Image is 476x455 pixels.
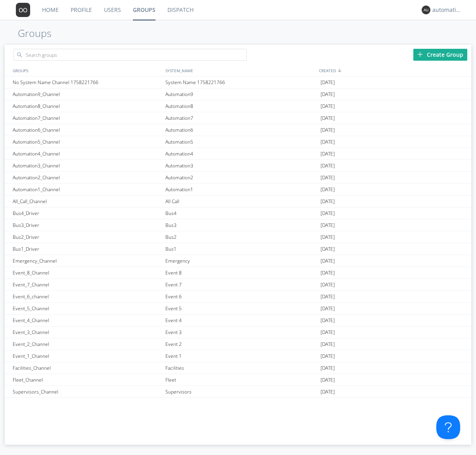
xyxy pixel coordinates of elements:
div: Number [163,398,319,409]
img: 373638.png [422,6,430,14]
a: Automation1_ChannelAutomation1[DATE] [5,184,471,196]
div: Automation8 [163,100,319,112]
div: Bus3_Driver [11,219,163,231]
span: [DATE] [321,207,335,219]
div: Event_7_Channel [11,279,163,290]
div: Event 6 [163,291,319,302]
div: Event_1_Channel [11,350,163,362]
div: Bus2 [163,231,319,243]
div: Event 5 [163,303,319,314]
span: [DATE] [321,77,335,88]
div: Automation9 [163,88,319,100]
a: Facilities_ChannelFacilities[DATE] [5,362,471,374]
span: [DATE] [321,315,335,326]
a: Automation8_ChannelAutomation8[DATE] [5,100,471,112]
div: Event 8 [163,267,319,278]
div: Fleet [163,374,319,386]
a: Automation9_ChannelAutomation9[DATE] [5,88,471,100]
div: Bus1_Driver [11,243,163,255]
div: GROUPS [11,65,161,76]
img: 373638.png [16,3,30,17]
div: Automation1 [163,184,319,195]
span: [DATE] [321,243,335,255]
a: Event_1_ChannelEvent 1[DATE] [5,350,471,362]
div: Fleet_Channel [11,374,163,386]
span: [DATE] [321,160,335,172]
div: Automation7_Channel [11,112,163,124]
a: Automation6_ChannelAutomation6[DATE] [5,124,471,136]
div: Bus4 [163,207,319,219]
div: Event 7 [163,279,319,290]
span: [DATE] [321,255,335,267]
div: Emergency [163,255,319,267]
div: Facilities [163,362,319,374]
span: [DATE] [321,231,335,243]
div: System Name 1758221766 [163,77,319,88]
span: [DATE] [321,124,335,136]
div: Bus4_Driver [11,207,163,219]
span: [DATE] [321,267,335,279]
div: Automation3 [163,160,319,171]
div: Event_5_Channel [11,303,163,314]
a: Bus4_DriverBus4[DATE] [5,207,471,219]
div: Event 1 [163,350,319,362]
a: Emergency_ChannelEmergency[DATE] [5,255,471,267]
span: [DATE] [321,100,335,112]
div: Automation3_Channel [11,160,163,171]
span: [DATE] [321,326,335,338]
span: [DATE] [321,362,335,374]
div: Automation6_Channel [11,124,163,136]
div: Automation2_Channel [11,172,163,183]
div: Create Group [413,49,467,61]
div: Automation2 [163,172,319,183]
div: All Call [163,196,319,207]
a: Bus1_DriverBus1[DATE] [5,243,471,255]
div: Emergency_Channel [11,255,163,267]
div: Automation4 [163,148,319,159]
div: Automation4_Channel [11,148,163,159]
span: [DATE] [321,291,335,303]
a: Fleet_ChannelFleet[DATE] [5,374,471,386]
span: [DATE] [321,374,335,386]
a: Bus2_DriverBus2[DATE] [5,231,471,243]
a: Event_6_channelEvent 6[DATE] [5,291,471,303]
div: Event 2 [163,338,319,350]
a: Event_7_ChannelEvent 7[DATE] [5,279,471,291]
a: Automation5_ChannelAutomation5[DATE] [5,136,471,148]
span: [DATE] [321,148,335,160]
a: Automation3_ChannelAutomation3[DATE] [5,160,471,172]
span: [DATE] [321,303,335,315]
div: Automation9_Channel [11,88,163,100]
a: No System Name Channel 1758221766System Name 1758221766[DATE] [5,77,471,88]
div: Automation8_Channel [11,100,163,112]
a: Number_ChannelNumber[DATE] [5,398,471,410]
a: Event_2_ChannelEvent 2[DATE] [5,338,471,350]
div: SYSTEM_NAME [163,65,317,76]
div: Event_3_Channel [11,326,163,338]
div: Automation6 [163,124,319,136]
div: CREATED [317,65,471,76]
span: [DATE] [321,196,335,207]
div: All_Call_Channel [11,196,163,207]
a: Event_3_ChannelEvent 3[DATE] [5,326,471,338]
span: [DATE] [321,172,335,184]
span: [DATE] [321,338,335,350]
div: Supervisors [163,386,319,397]
a: Automation7_ChannelAutomation7[DATE] [5,112,471,124]
iframe: Toggle Customer Support [436,415,460,439]
div: automation+dispatcher0014 [432,6,462,14]
div: Automation5_Channel [11,136,163,148]
span: [DATE] [321,88,335,100]
div: Number_Channel [11,398,163,409]
div: Event_4_Channel [11,315,163,326]
input: Search groups [13,49,247,61]
div: Event_6_channel [11,291,163,302]
img: plus.svg [417,52,423,57]
span: [DATE] [321,386,335,398]
span: [DATE] [321,350,335,362]
a: Event_5_ChannelEvent 5[DATE] [5,303,471,315]
div: Automation1_Channel [11,184,163,195]
div: Bus3 [163,219,319,231]
div: Automation7 [163,112,319,124]
span: [DATE] [321,112,335,124]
